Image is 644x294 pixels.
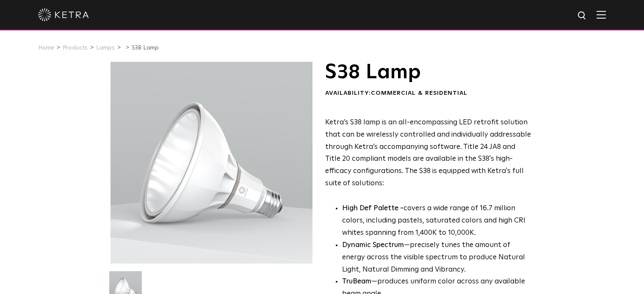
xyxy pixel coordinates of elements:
[325,62,531,83] h1: S38 Lamp
[325,89,531,98] div: Availability:
[38,8,89,21] img: ketra-logo-2019-white
[342,278,371,285] strong: TruBeam
[325,117,531,190] p: Ketra’s S38 lamp is an all-encompassing LED retrofit solution that can be wirelessly controlled a...
[342,242,404,249] strong: Dynamic Spectrum
[38,45,54,51] a: Home
[132,45,159,51] a: S38 Lamp
[577,11,588,21] img: search icon
[371,90,467,96] span: Commercial & Residential
[342,203,531,239] p: covers a wide range of 16.7 million colors, including pastels, saturated colors and high CRI whit...
[342,205,404,212] strong: High Def Palette -
[597,11,606,19] img: Hamburger%20Nav.svg
[63,45,88,51] a: Products
[96,45,115,51] a: Lamps
[342,239,531,276] li: —precisely tunes the amount of energy across the visible spectrum to produce Natural Light, Natur...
